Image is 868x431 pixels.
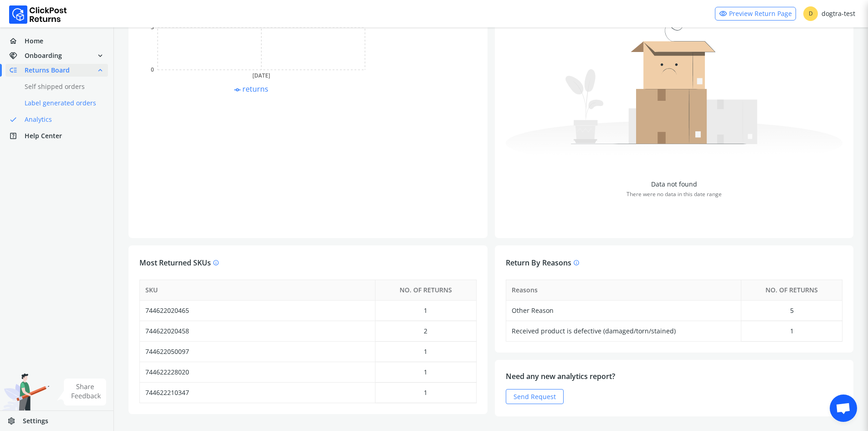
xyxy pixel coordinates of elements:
span: info [213,256,219,267]
span: Home [25,36,43,46]
h3: Need any new analytics report? [506,371,615,382]
span: settings [7,415,23,427]
th: SKU [140,280,375,301]
th: Reasons [506,280,741,301]
span: expand_more [96,49,104,62]
button: info [211,256,219,269]
span: low_priority [9,64,25,77]
td: 1 [375,301,476,321]
span: Returns Board [25,66,70,75]
a: Self shipped orders [5,80,119,93]
th: NO. OF RETURNS [375,280,476,301]
div: Open chat [830,395,857,422]
span: returns [242,84,268,94]
a: homeHome [5,35,108,47]
h3: Most Returned SKUs [139,257,211,268]
span: Onboarding [25,51,62,60]
td: 744622020458 [140,321,375,342]
a: visibilityPreview Return Page [715,7,796,21]
td: 744622050097 [140,342,375,362]
td: 744622210347 [140,383,375,403]
span: info [573,256,580,267]
td: 1 [375,383,476,403]
td: Received product is defective (damaged/torn/stained) [506,321,741,342]
td: 744622228020 [140,362,375,383]
span: handshake [9,49,25,62]
th: NO. OF RETURNS [741,280,842,301]
td: 2 [375,321,476,342]
div: dogtra-test [803,6,855,21]
a: Label generated orders [5,97,119,109]
span: expand_less [96,64,104,77]
tspan: [DATE] [252,72,270,79]
img: share feedback [57,379,107,405]
td: 5 [741,301,842,321]
td: 744622020465 [140,301,375,321]
tspan: 3 [151,23,154,31]
img: Logo [9,5,67,24]
td: 1 [375,362,476,383]
span: D [803,6,818,21]
tspan: 0 [151,66,154,73]
a: doneAnalytics [5,113,119,126]
h3: Return By Reasons [506,257,571,268]
span: help_center [9,130,25,142]
a: Send Request [506,389,564,404]
span: done [9,113,17,126]
span: Settings [23,416,48,426]
td: 1 [375,342,476,362]
td: 1 [741,321,842,342]
p: Data not found [506,180,843,189]
td: Other Reason [506,301,741,321]
span: home [9,35,25,47]
span: Help Center [25,131,62,140]
a: help_centerHelp Center [5,130,108,142]
button: info [571,256,580,269]
p: There were no data in this date range [506,191,843,198]
span: visibility [719,7,727,20]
